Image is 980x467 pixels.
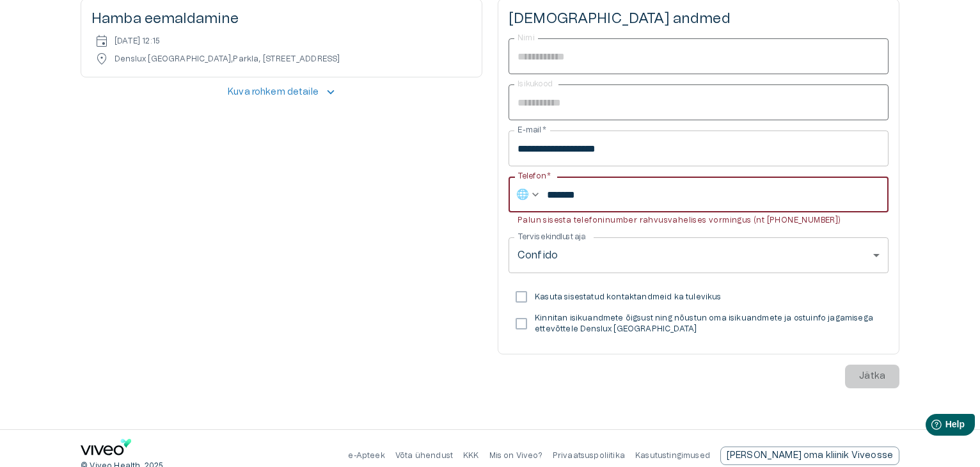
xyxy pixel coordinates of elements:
[535,313,878,335] p: Kinnitan isikuandmete õigsust ning nõustun oma isikuandmete ja ostuinfo jagamisega ettevõttele De...
[553,452,625,459] a: Privaatsuspoliitika
[518,171,551,182] label: Telefon
[727,449,893,463] p: [PERSON_NAME] oma kliinik Viveosse
[228,86,319,99] p: Kuva rohkem detaile
[720,447,899,465] a: Send email to partnership request to viveo
[115,36,160,47] p: [DATE] 12:15
[348,452,384,459] a: e-Apteek
[880,409,980,445] iframe: Help widget launcher
[94,33,109,49] span: event
[518,79,553,90] label: Isikukood
[518,125,546,136] label: E-mail
[509,10,889,28] h5: [DEMOGRAPHIC_DATA] andmed
[463,452,479,459] a: KKK
[509,237,889,273] div: Confido
[489,450,542,461] p: Mis on Viveo?
[324,85,338,99] span: keyboard_arrow_up
[518,232,585,242] label: Tervisekindlustaja
[115,54,340,65] p: Denslux [GEOGRAPHIC_DATA] , Parkla, [STREET_ADDRESS]
[91,10,471,28] h5: Hamba eemaldamine
[81,439,132,460] a: Navigate to home page
[509,177,542,212] div: 🌐
[518,33,535,44] label: Nimi
[94,51,109,67] span: location_on
[81,80,482,104] button: Kuva rohkem detailekeyboard_arrow_up
[635,452,710,459] a: Kasutustingimused
[720,447,899,465] div: [PERSON_NAME] oma kliinik Viveosse
[395,450,453,461] p: Võta ühendust
[518,214,880,227] p: Palun sisesta telefoninumber rahvusvahelises vormingus (nt [PHONE_NUMBER])
[535,292,722,303] p: Kasuta sisestatud kontaktandmeid ka tulevikus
